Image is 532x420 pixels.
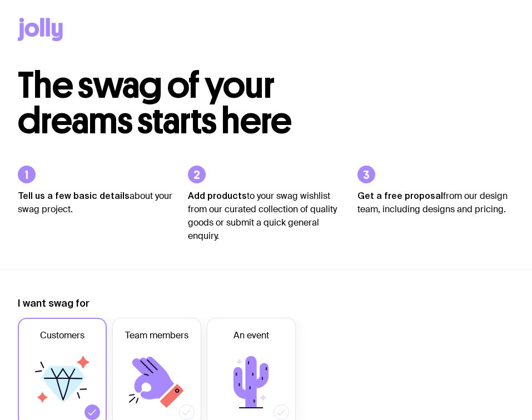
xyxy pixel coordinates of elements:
strong: Add products [188,191,247,201]
span: The swag of your dreams starts here [18,63,292,143]
p: from our design team, including designs and pricing. [357,189,514,216]
p: to your swag wishlist from our curated collection of quality goods or submit a quick general enqu... [188,189,345,243]
p: about your swag project. [18,189,175,216]
strong: Tell us a few basic details [18,191,130,201]
label: I want swag for [18,297,90,310]
span: Customers [40,329,84,342]
span: An event [233,329,269,342]
span: Team members [125,329,188,342]
strong: Get a free proposal [357,191,443,201]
